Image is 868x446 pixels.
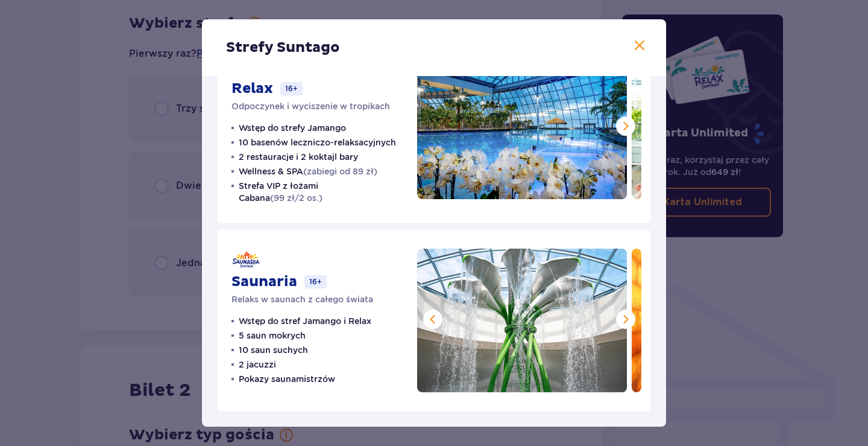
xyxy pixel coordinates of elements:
p: Relaks w saunach z całego świata [231,293,373,305]
p: Wellness & SPA [239,165,377,177]
p: Strefy Suntago [226,39,340,57]
p: Relax [231,80,273,98]
p: Odpoczynek i wyciszenie w tropikach [231,100,390,112]
p: 10 saun suchych [239,344,308,356]
p: 2 restauracje i 2 koktajl bary [239,151,358,163]
p: Wstęp do stref Jamango i Relax [239,315,371,327]
img: Relax [417,56,627,199]
p: 2 jacuzzi [239,358,276,371]
span: (zabiegi od 89 zł) [303,167,377,176]
img: Saunaria [417,249,627,392]
p: Strefa VIP z łożami Cabana [239,180,403,204]
p: 16+ [304,275,327,288]
p: 5 saun mokrych [239,330,306,342]
span: (99 zł/2 os.) [270,193,322,203]
img: Saunaria logo [231,249,260,270]
p: Wstęp do strefy Jamango [239,122,346,134]
p: Saunaria [231,273,297,291]
p: 16+ [280,82,303,95]
p: 10 basenów leczniczo-relaksacyjnych [239,136,396,148]
p: Pokazy saunamistrzów [239,373,335,385]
